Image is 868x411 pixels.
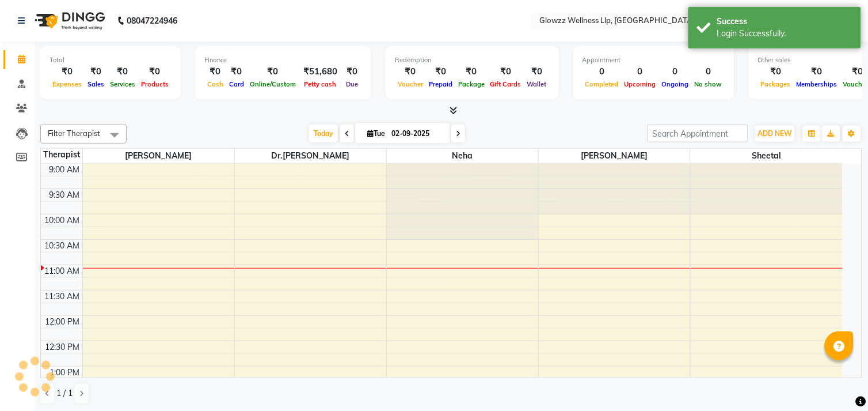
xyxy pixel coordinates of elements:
span: Gift Cards [488,80,524,88]
div: 9:00 AM [47,164,82,176]
div: 0 [659,65,692,78]
div: ₹0 [794,65,840,78]
input: Search Appointment [648,125,748,142]
span: [PERSON_NAME] [83,149,234,163]
span: Prepaid [426,80,455,88]
div: ₹51,680 [299,65,342,78]
span: Ongoing [659,80,692,88]
span: Wallet [524,80,550,88]
input: 2025-09-02 [388,125,446,142]
div: ₹0 [342,65,362,78]
div: Finance [204,55,362,65]
span: Expenses [50,80,85,88]
div: ₹0 [107,65,138,78]
div: 10:30 AM [43,240,82,252]
div: 11:30 AM [43,291,82,303]
div: 0 [583,65,622,78]
span: Services [107,80,138,88]
div: ₹0 [204,65,226,78]
span: Tue [364,129,388,138]
div: ₹0 [138,65,172,78]
div: 11:00 AM [43,265,82,277]
div: Therapist [41,149,82,161]
span: Package [455,80,488,88]
button: ADD NEW [755,126,795,142]
div: 1:00 PM [48,367,82,379]
div: ₹0 [85,65,107,78]
span: Memberships [794,80,840,88]
span: No show [692,80,725,88]
span: Filter Therapist [48,129,100,138]
span: [PERSON_NAME] [539,149,690,163]
span: Petty cash [302,80,340,88]
span: Upcoming [622,80,659,88]
span: Card [226,80,247,88]
div: 10:00 AM [43,214,82,227]
div: 12:00 PM [43,316,82,328]
div: ₹0 [50,65,85,78]
div: Login Successfully. [717,28,852,40]
span: Completed [583,80,622,88]
span: Dr.[PERSON_NAME] [235,149,386,163]
div: 0 [692,65,725,78]
span: Products [138,80,172,88]
div: ₹0 [455,65,488,78]
div: ₹0 [524,65,550,78]
div: 12:30 PM [43,341,82,353]
div: ₹0 [226,65,247,78]
span: Neha [387,149,538,163]
img: logo [29,5,108,37]
div: 0 [622,65,659,78]
div: Appointment [583,55,725,65]
div: ₹0 [488,65,524,78]
span: Cash [204,80,226,88]
span: Packages [758,80,794,88]
span: Today [309,125,338,142]
div: ₹0 [247,65,299,78]
span: Sales [85,80,107,88]
div: Total [50,55,172,65]
span: Sheetal [691,149,843,163]
div: Redemption [395,55,550,65]
div: ₹0 [426,65,455,78]
div: 9:30 AM [47,189,82,201]
div: ₹0 [395,65,426,78]
span: Due [343,80,361,88]
b: 08047224946 [127,5,177,37]
div: ₹0 [758,65,794,78]
span: ADD NEW [758,129,792,138]
div: Success [717,16,852,28]
span: Online/Custom [247,80,299,88]
span: Voucher [395,80,426,88]
span: 1 / 1 [56,387,73,399]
